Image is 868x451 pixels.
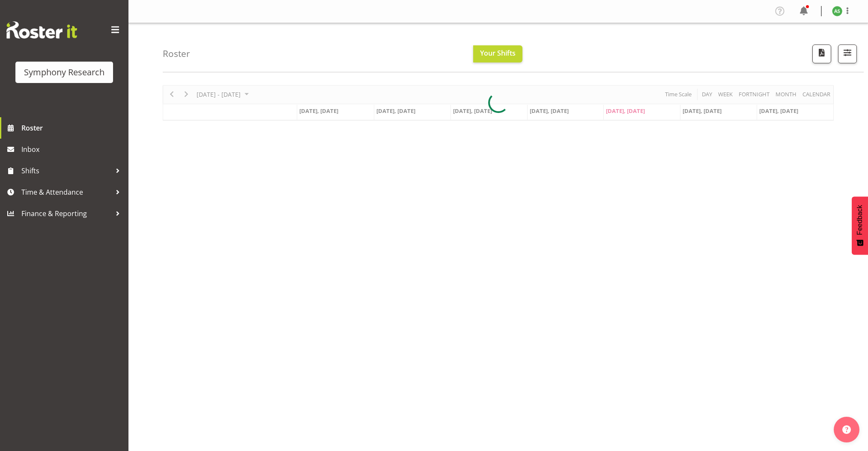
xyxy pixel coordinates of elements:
span: Finance & Reporting [21,207,111,220]
span: Your Shifts [480,48,516,58]
img: ange-steiger11422.jpg [832,6,842,16]
button: Filter Shifts [838,45,857,63]
div: Symphony Research [24,66,104,79]
span: Shifts [21,164,111,177]
span: Roster [21,122,124,134]
span: Inbox [21,143,124,156]
img: Rosterit website logo [6,21,77,39]
button: Your Shifts [473,45,522,62]
button: Download a PDF of the roster according to the set date range. [812,45,831,63]
img: help-xxl-2.png [842,425,851,434]
button: Feedback - Show survey [852,196,868,255]
span: Feedback [856,205,864,235]
span: Time & Attendance [21,186,111,199]
h4: Roster [163,49,190,59]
